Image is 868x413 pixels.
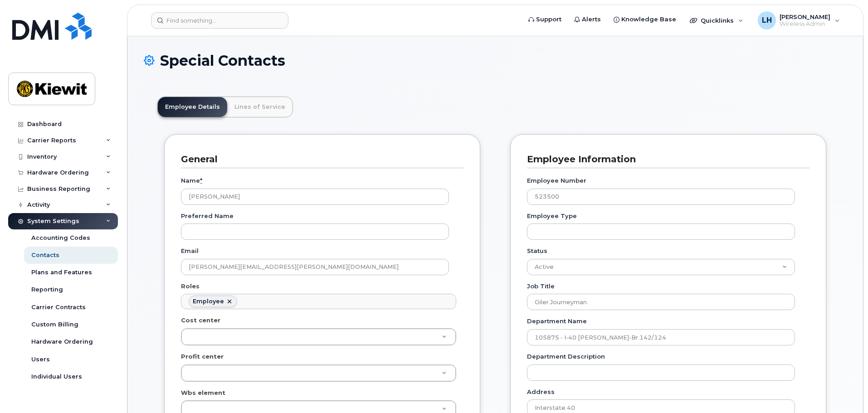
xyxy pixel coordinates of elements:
[527,388,555,396] label: Address
[527,153,803,165] h3: Employee Information
[158,97,227,117] a: Employee Details
[193,298,224,305] div: Employee
[181,176,202,185] label: Name
[181,316,220,325] label: Cost center
[181,153,457,165] h3: General
[527,282,555,291] label: Job Title
[200,177,202,184] abbr: required
[527,352,605,361] label: Department Description
[527,317,587,326] label: Department Name
[181,247,199,255] label: Email
[527,176,586,185] label: Employee Number
[181,282,200,291] label: Roles
[144,53,847,68] h1: Special Contacts
[527,247,547,255] label: Status
[227,97,293,117] a: Lines of Service
[181,352,224,361] label: Profit center
[181,389,225,397] label: Wbs element
[527,212,577,220] label: Employee Type
[181,212,234,220] label: Preferred Name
